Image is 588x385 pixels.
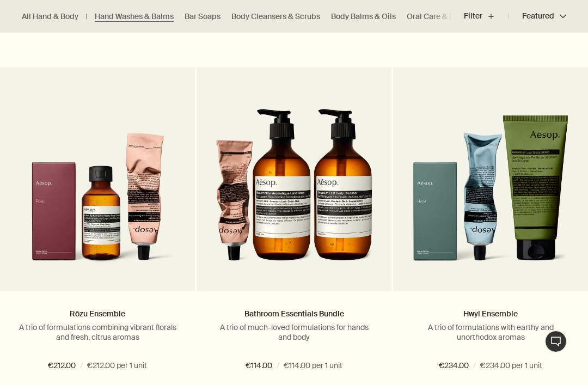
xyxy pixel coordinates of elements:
[216,96,373,275] img: Resurrection Aromatique Hand Wash, Resurrection Aromatique Hand Balm and Geranium Leaf Body Clean...
[480,359,542,372] span: €234.00 per 1 unit
[409,322,572,342] p: A trio of formulations with earthy and unorthodox aromas
[393,96,588,291] a: Hwyl scented trio
[48,359,76,372] span: €212.00
[284,359,342,372] span: €114.00 per 1 unit
[407,11,491,22] a: Oral Care & Deodorants
[87,359,147,372] span: €212.00 per 1 unit
[473,359,476,372] span: /
[464,3,509,29] button: Filter
[412,96,569,275] img: Hwyl scented trio
[244,309,344,319] a: Bathroom Essentials Bundle
[213,322,375,342] p: A trio of much-loved formulations for hands and body
[331,11,396,22] a: Body Balms & Oils
[197,96,391,291] a: Resurrection Aromatique Hand Wash, Resurrection Aromatique Hand Balm and Geranium Leaf Body Clean...
[80,359,83,372] span: /
[246,359,272,372] span: €114.00
[463,309,518,319] a: Hwyl Ensemble
[231,11,320,22] a: Body Cleansers & Scrubs
[19,96,176,275] img: Rozu Ensemble
[277,359,279,372] span: /
[509,3,566,29] button: Featured
[439,359,469,372] span: €234.00
[22,11,78,22] a: All Hand & Body
[16,322,179,342] p: A trio of formulations combining vibrant florals and fresh, citrus aromas
[70,309,125,319] a: Rōzu Ensemble
[185,11,220,22] a: Bar Soaps
[95,11,174,22] a: Hand Washes & Balms
[545,331,567,352] button: Live-Support Chat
